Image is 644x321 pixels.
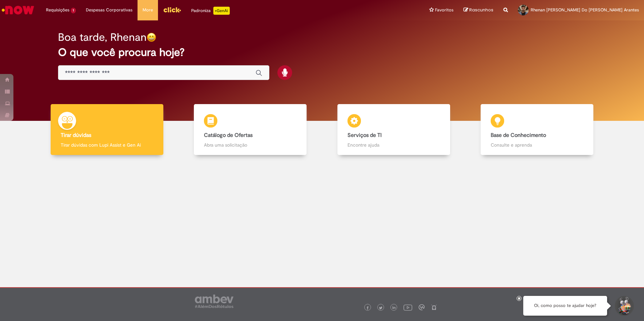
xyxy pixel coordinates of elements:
[366,306,369,310] img: logo_footer_facebook.png
[419,304,425,310] img: logo_footer_workplace.png
[523,296,607,316] div: Oi, como posso te ajudar hoje?
[179,104,322,155] a: Catálogo de Ofertas Abra uma solicitação
[213,7,230,15] p: +GenAi
[191,7,230,15] div: Padroniza
[46,7,69,13] span: Requisições
[347,142,440,148] p: Encontre ajuda
[163,5,181,15] img: click_logo_yellow_360x200.png
[71,8,76,13] span: 1
[404,303,412,312] img: logo_footer_youtube.png
[1,3,35,17] img: ServiceNow
[531,7,639,13] span: Rhenan [PERSON_NAME] Do [PERSON_NAME] Arantes
[322,104,466,155] a: Serviços de TI Encontre ajuda
[392,306,396,310] img: logo_footer_linkedin.png
[204,142,297,148] p: Abra uma solicitação
[614,296,634,316] button: Iniciar Conversa de Suporte
[435,7,453,13] span: Favoritos
[491,132,546,139] b: Base de Conhecimento
[58,31,147,43] h2: Boa tarde, Rhenan
[469,7,493,13] span: Rascunhos
[61,132,91,139] b: Tirar dúvidas
[143,7,153,13] span: More
[195,295,233,308] img: logo_footer_ambev_rotulo_gray.png
[61,142,153,148] p: Tirar dúvidas com Lupi Assist e Gen Ai
[35,104,179,155] a: Tirar dúvidas Tirar dúvidas com Lupi Assist e Gen Ai
[58,47,586,58] h2: O que você procura hoje?
[491,142,583,148] p: Consulte e aprenda
[347,132,382,139] b: Serviços de TI
[466,104,609,155] a: Base de Conhecimento Consulte e aprenda
[431,304,437,310] img: logo_footer_naosei.png
[204,132,253,139] b: Catálogo de Ofertas
[147,32,156,42] img: happy-face.png
[464,7,493,13] a: Rascunhos
[379,306,382,310] img: logo_footer_twitter.png
[86,7,132,13] span: Despesas Corporativas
